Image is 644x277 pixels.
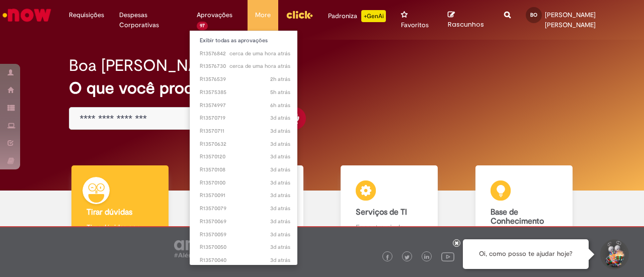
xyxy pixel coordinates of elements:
[405,255,410,260] img: logo_footer_twitter.png
[190,164,300,175] a: Aberto R13570108 :
[463,239,589,269] div: Oi, como posso te ajudar hoje?
[270,231,290,238] time: 26/09/2025 19:43:53
[200,179,290,187] span: R13570100
[190,242,300,253] a: Aberto R13570050 :
[190,177,300,189] a: Aberto R13570100 :
[190,87,300,98] a: Aberto R13575385 :
[356,222,423,232] p: Encontre ajuda
[270,231,290,238] span: 3d atrás
[270,140,290,148] time: 26/09/2025 19:46:03
[69,79,575,97] h2: O que você procura hoje?
[190,190,300,201] a: Aberto R13570091 :
[69,10,104,20] span: Requisições
[229,62,290,70] span: cerca de uma hora atrás
[270,166,290,173] span: 3d atrás
[401,20,429,30] span: Favoritos
[190,139,300,150] a: Aberto R13570632 :
[200,256,290,264] span: R13570040
[189,30,298,265] ul: Aprovações
[448,11,489,29] a: Rascunhos
[270,114,290,122] time: 27/09/2025 09:02:51
[200,114,290,122] span: R13570719
[53,165,188,252] a: Tirar dúvidas Tirar dúvidas com Lupi Assist e Gen Ai
[270,256,290,264] span: 3d atrás
[599,239,629,269] button: Iniciar Conversa de Suporte
[356,207,407,217] b: Serviços de TI
[200,166,290,174] span: R13570108
[200,153,290,161] span: R13570120
[270,179,290,187] time: 26/09/2025 19:45:07
[270,114,290,122] span: 3d atrás
[270,75,290,83] span: 2h atrás
[190,255,300,266] a: Aberto R13570040 :
[270,102,290,109] time: 29/09/2025 08:41:18
[448,20,484,29] span: Rascunhos
[190,100,300,111] a: Aberto R13574997 :
[190,229,300,240] a: Aberto R13570059 :
[87,222,153,242] p: Tirar dúvidas com Lupi Assist e Gen Ai
[441,250,454,263] img: logo_footer_youtube.png
[174,237,232,257] img: logo_footer_ambev_rotulo_gray.png
[188,165,323,252] a: Catálogo de Ofertas Abra uma solicitação
[229,62,290,70] time: 29/09/2025 13:01:49
[200,192,290,200] span: R13570091
[270,166,290,173] time: 26/09/2025 19:45:25
[200,88,290,97] span: R13575385
[270,140,290,148] span: 3d atrás
[190,203,300,214] a: Aberto R13570079 :
[286,7,313,22] img: click_logo_yellow_360x200.png
[200,127,290,135] span: R13570711
[200,218,290,226] span: R13570069
[200,205,290,213] span: R13570079
[270,218,290,225] span: 3d atrás
[270,205,290,212] span: 3d atrás
[270,243,290,251] time: 26/09/2025 19:43:36
[270,88,290,96] span: 5h atrás
[545,11,596,29] span: [PERSON_NAME] [PERSON_NAME]
[270,256,290,264] time: 26/09/2025 19:43:16
[457,165,592,252] a: Base de Conhecimento Consulte e aprenda
[270,205,290,212] time: 26/09/2025 19:44:31
[200,243,290,251] span: R13570050
[190,35,300,46] a: Exibir todas as aprovações
[270,192,290,199] time: 26/09/2025 19:44:47
[200,62,290,70] span: R13576730
[270,153,290,160] time: 26/09/2025 19:45:44
[190,151,300,162] a: Aberto R13570120 :
[190,61,300,72] a: Aberto R13576730 :
[87,207,132,217] b: Tirar dúvidas
[200,50,290,58] span: R13576842
[322,165,457,252] a: Serviços de TI Encontre ajuda
[491,207,544,226] b: Base de Conhecimento
[270,75,290,83] time: 29/09/2025 12:20:41
[197,10,232,20] span: Aprovações
[255,10,271,20] span: More
[361,10,386,22] p: +GenAi
[270,127,290,135] span: 3d atrás
[270,192,290,199] span: 3d atrás
[270,218,290,225] time: 26/09/2025 19:44:10
[190,74,300,85] a: Aberto R13576539 :
[424,254,429,260] img: logo_footer_linkedin.png
[190,113,300,124] a: Aberto R13570719 :
[530,12,537,18] span: BO
[385,255,390,260] img: logo_footer_facebook.png
[229,50,290,57] span: cerca de uma hora atrás
[200,75,290,83] span: R13576539
[270,153,290,160] span: 3d atrás
[119,10,182,30] span: Despesas Corporativas
[270,179,290,187] span: 3d atrás
[190,48,300,59] a: Aberto R13576842 :
[200,140,290,148] span: R13570632
[270,102,290,109] span: 6h atrás
[69,57,226,74] h2: Boa [PERSON_NAME]
[190,126,300,137] a: Aberto R13570711 :
[200,231,290,239] span: R13570059
[200,102,290,110] span: R13574997
[328,10,386,22] div: Padroniza
[190,216,300,227] a: Aberto R13570069 :
[197,22,208,30] span: 97
[270,243,290,251] span: 3d atrás
[1,5,53,25] img: ServiceNow
[229,50,290,57] time: 29/09/2025 13:26:53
